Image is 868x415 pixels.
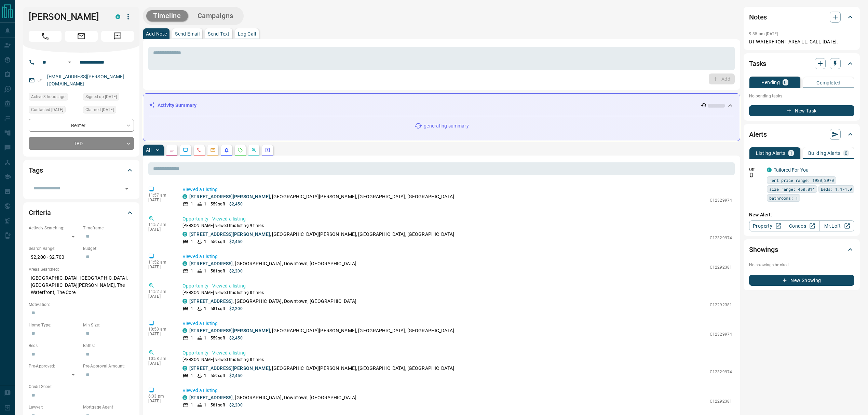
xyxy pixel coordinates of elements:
[148,198,172,202] p: [DATE]
[29,343,80,349] p: Beds:
[756,151,786,156] p: Listing Alerts
[749,173,754,177] svg: Push Notification Only
[769,186,815,192] span: size range: 450,814
[182,349,732,357] p: Opportunity - Viewed a listing
[29,384,134,390] p: Credit Score:
[148,193,172,198] p: 11:57 am
[749,38,854,45] p: DT WATERFRONT AREA LL. CALL [DATE].
[182,215,732,223] p: Opportunity - Viewed a listing
[204,239,206,245] p: 1
[749,129,767,140] h2: Alerts
[101,31,134,42] span: Message
[189,327,454,334] p: , [GEOGRAPHIC_DATA][PERSON_NAME], [GEOGRAPHIC_DATA], [GEOGRAPHIC_DATA]
[189,365,454,372] p: , [GEOGRAPHIC_DATA][PERSON_NAME], [GEOGRAPHIC_DATA], [GEOGRAPHIC_DATA]
[182,357,732,363] p: [PERSON_NAME] viewed this listing 8 times
[158,102,196,109] p: Activity Summary
[148,332,172,336] p: [DATE]
[211,335,225,341] p: 559 sqft
[229,201,243,207] p: $2,450
[229,239,243,245] p: $2,450
[122,184,132,193] button: Open
[83,225,134,231] p: Timeframe:
[83,93,134,103] div: Mon Aug 11 2025
[66,58,74,66] button: Open
[149,99,734,112] div: Activity Summary
[148,356,172,361] p: 10:58 am
[29,119,134,132] div: Renter
[183,147,188,153] svg: Lead Browsing Activity
[29,363,80,369] p: Pre-Approved:
[211,268,225,274] p: 581 sqft
[749,91,854,101] p: No pending tasks
[204,306,206,312] p: 1
[710,302,732,308] p: C12292381
[29,266,134,272] p: Areas Searched:
[148,294,172,299] p: [DATE]
[146,10,188,22] button: Timeline
[175,31,200,36] p: Send Email
[224,147,229,153] svg: Listing Alerts
[182,299,187,304] div: condos.ca
[148,399,172,403] p: [DATE]
[189,394,356,401] p: , [GEOGRAPHIC_DATA], Downtown, [GEOGRAPHIC_DATA]
[749,55,854,72] div: Tasks
[845,151,847,156] p: 0
[29,31,62,42] span: Call
[816,80,841,85] p: Completed
[211,402,225,408] p: 581 sqft
[29,302,134,308] p: Motivation:
[116,14,120,19] div: condos.ca
[767,168,772,172] div: condos.ca
[146,148,151,152] p: All
[229,335,243,341] p: $2,450
[85,93,117,100] span: Signed up [DATE]
[29,11,105,22] h1: [PERSON_NAME]
[29,272,134,298] p: [GEOGRAPHIC_DATA], [GEOGRAPHIC_DATA], [GEOGRAPHIC_DATA][PERSON_NAME], The Waterfront, The Core
[210,147,216,153] svg: Emails
[29,106,80,116] div: Tue Aug 12 2025
[189,261,233,266] a: [STREET_ADDRESS]
[29,225,80,231] p: Actively Searching:
[148,265,172,269] p: [DATE]
[182,290,732,296] p: [PERSON_NAME] viewed this listing 8 times
[191,373,193,379] p: 1
[148,361,172,366] p: [DATE]
[83,404,134,410] p: Mortgage Agent:
[189,298,356,305] p: , [GEOGRAPHIC_DATA], Downtown, [GEOGRAPHIC_DATA]
[749,12,767,23] h2: Notes
[821,186,852,192] span: beds: 1.1-1.9
[749,244,778,255] h2: Showings
[83,343,134,349] p: Baths:
[211,306,225,312] p: 581 sqft
[31,106,63,113] span: Contacted [DATE]
[29,322,80,328] p: Home Type:
[211,201,225,207] p: 559 sqft
[710,235,732,241] p: C12329974
[749,31,778,36] p: 9:35 pm [DATE]
[769,177,834,184] span: rent price range: 1980,2970
[148,222,172,227] p: 11:57 am
[189,193,454,200] p: , [GEOGRAPHIC_DATA][PERSON_NAME], [GEOGRAPHIC_DATA], [GEOGRAPHIC_DATA]
[808,151,841,156] p: Building Alerts
[182,261,187,266] div: condos.ca
[182,395,187,400] div: condos.ca
[191,402,193,408] p: 1
[191,10,240,22] button: Campaigns
[191,201,193,207] p: 1
[29,93,80,103] div: Fri Aug 15 2025
[189,365,270,371] a: [STREET_ADDRESS][PERSON_NAME]
[148,289,172,294] p: 11:52 am
[191,335,193,341] p: 1
[65,31,98,42] span: Email
[710,398,732,404] p: C12292381
[204,201,206,207] p: 1
[424,122,469,130] p: generating summary
[146,31,167,36] p: Add Note
[784,220,819,231] a: Condos
[191,306,193,312] p: 1
[749,126,854,143] div: Alerts
[169,147,175,153] svg: Notes
[182,387,732,394] p: Viewed a Listing
[83,245,134,252] p: Budget:
[189,260,356,267] p: , [GEOGRAPHIC_DATA], Downtown, [GEOGRAPHIC_DATA]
